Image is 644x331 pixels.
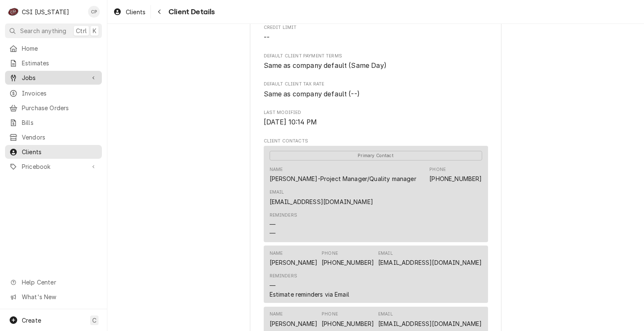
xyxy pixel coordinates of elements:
span: Create [22,317,41,324]
div: Phone [322,311,374,328]
span: Same as company default (--) [264,90,360,98]
div: Contact [264,146,488,242]
a: [EMAIL_ADDRESS][DOMAIN_NAME] [378,259,482,266]
span: Clients [22,147,98,156]
span: Estimates [22,59,98,67]
div: Email [270,189,373,206]
div: Phone [322,311,338,318]
div: CP [88,6,100,18]
div: CSI [US_STATE] [22,8,69,16]
div: Email [270,189,284,196]
span: Invoices [22,89,98,98]
div: Phone [429,166,446,173]
div: Name [270,250,283,257]
div: Default Client Tax Rate [264,81,488,99]
span: Vendors [22,133,98,142]
a: Go to Pricebook [5,160,102,173]
span: Default Client Tax Rate [264,81,488,88]
a: Clients [5,145,102,159]
span: Last Modified [264,117,488,127]
a: Clients [110,5,149,19]
div: Email [378,311,393,318]
div: Name [270,311,318,328]
div: [PERSON_NAME]-Project Manager/Quality manager [270,174,416,183]
span: Search anything [20,26,66,35]
span: Purchase Orders [22,103,98,112]
span: Same as company default (Same Day) [264,62,387,70]
div: Contact [264,246,488,303]
a: [PHONE_NUMBER] [322,259,374,266]
div: Reminders [270,212,297,238]
div: Phone [322,250,374,267]
div: Email [378,250,482,267]
span: Ctrl [76,26,87,35]
div: Phone [429,166,482,183]
div: Credit Limit [264,24,488,42]
div: Name [270,166,416,183]
a: Go to Jobs [5,71,102,85]
a: Bills [5,116,102,129]
a: Vendors [5,130,102,144]
span: Clients [126,8,145,16]
div: — [270,220,275,229]
div: Default Client Payment Terms [264,53,488,71]
div: Phone [322,250,338,257]
a: Estimates [5,56,102,70]
span: Help Center [22,278,97,287]
div: [PERSON_NAME] [270,258,318,267]
span: Home [22,44,98,53]
span: Credit Limit [264,24,488,31]
div: Estimate reminders via Email [270,290,349,299]
span: C [92,316,96,325]
span: Bills [22,118,98,127]
div: — [270,281,275,290]
span: Client Contacts [264,138,488,145]
div: Craig Pierce's Avatar [88,6,100,18]
div: Primary [270,150,482,160]
span: Primary Contact [270,151,482,160]
div: C [8,6,19,18]
span: Default Client Payment Terms [264,61,488,71]
button: Navigate back [153,5,166,18]
a: [PHONE_NUMBER] [429,175,482,182]
div: Name [270,250,318,267]
div: Reminders [270,273,349,298]
span: Jobs [22,73,85,82]
span: What's New [22,292,97,301]
a: Go to What's New [5,290,102,304]
div: Last Modified [264,109,488,127]
span: Credit Limit [264,33,488,43]
a: [EMAIL_ADDRESS][DOMAIN_NAME] [378,320,482,327]
div: Name [270,311,283,318]
span: [DATE] 10:14 PM [264,118,317,126]
span: Pricebook [22,162,85,171]
a: [EMAIL_ADDRESS][DOMAIN_NAME] [270,198,373,205]
a: Home [5,41,102,55]
div: — [270,229,275,238]
div: Reminders [270,212,297,219]
span: -- [264,34,270,41]
div: Email [378,250,393,257]
div: Name [270,166,283,173]
button: Search anythingCtrlK [5,23,102,38]
span: K [93,26,96,35]
div: Reminders [270,273,297,279]
a: [PHONE_NUMBER] [322,320,374,327]
span: Client Details [166,6,215,18]
span: Default Client Payment Terms [264,53,488,59]
div: CSI Kentucky's Avatar [8,6,19,18]
a: Go to Help Center [5,275,102,289]
a: Invoices [5,86,102,100]
div: Email [378,311,482,328]
a: Purchase Orders [5,101,102,115]
div: [PERSON_NAME] [270,319,318,328]
span: Last Modified [264,109,488,116]
span: Default Client Tax Rate [264,89,488,99]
